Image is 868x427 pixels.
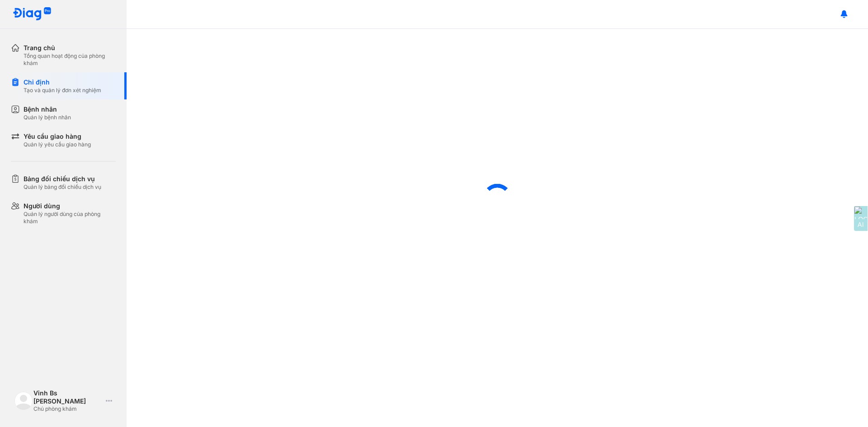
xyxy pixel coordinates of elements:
div: Quản lý yêu cầu giao hàng [24,141,91,148]
div: Vinh Bs [PERSON_NAME] [33,389,102,405]
div: Tổng quan hoạt động của phòng khám [24,52,116,67]
div: Quản lý bảng đối chiếu dịch vụ [24,183,101,191]
div: Chỉ định [24,78,101,87]
div: Chủ phòng khám [33,405,102,413]
div: Người dùng [24,202,116,211]
img: logo [14,392,33,410]
div: Quản lý bệnh nhân [24,114,71,121]
div: Bảng đối chiếu dịch vụ [24,174,101,183]
div: Quản lý người dùng của phòng khám [24,211,116,225]
div: Yêu cầu giao hàng [24,132,91,141]
div: Trang chủ [24,43,116,52]
img: logo [13,7,52,21]
div: Tạo và quản lý đơn xét nghiệm [24,87,101,94]
div: Bệnh nhân [24,105,71,114]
